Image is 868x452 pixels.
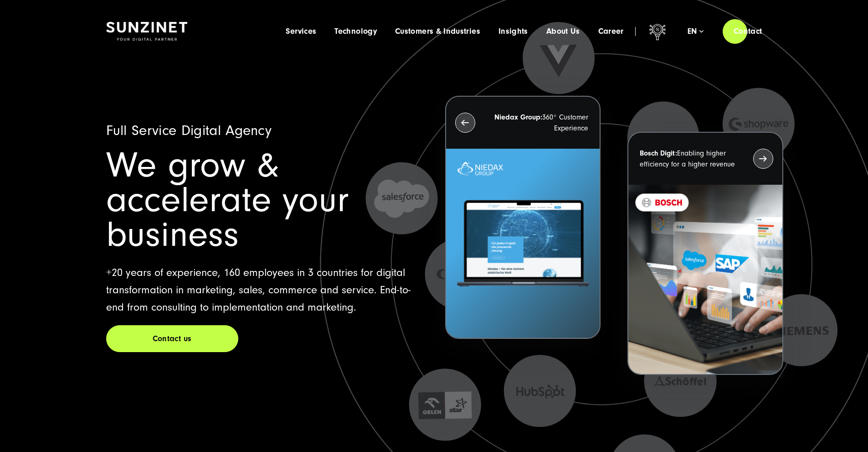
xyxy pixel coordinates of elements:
[106,22,187,41] img: SUNZINET Full Service Digital Agentur
[492,112,588,134] p: 360° Customer Experience
[445,96,601,339] button: Niedax Group:360° Customer Experience Letztes Projekt von Niedax. Ein Laptop auf dem die Niedax W...
[688,27,704,36] div: en
[446,149,600,338] img: Letztes Projekt von Niedax. Ein Laptop auf dem die Niedax Website geöffnet ist, auf blauem Hinter...
[628,185,782,374] img: recent-project_BOSCH_2024-03
[640,148,736,170] p: Enabling higher efficiency for a higher revenue
[106,325,238,352] a: Contact us
[546,27,580,36] a: About Us
[640,149,677,157] strong: Bosch Digit:
[106,122,272,139] span: Full Service Digital Agency
[286,27,316,36] a: Services
[598,27,624,36] a: Career
[334,27,377,36] a: Technology
[723,18,773,44] a: Contact
[627,132,783,375] button: Bosch Digit:Enabling higher efficiency for a higher revenue recent-project_BOSCH_2024-03
[106,148,423,252] h1: We grow & accelerate your business
[106,264,423,316] p: +20 years of experience, 160 employees in 3 countries for digital transformation in marketing, sa...
[395,27,480,36] a: Customers & Industries
[498,27,528,36] a: Insights
[494,113,542,121] strong: Niedax Group:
